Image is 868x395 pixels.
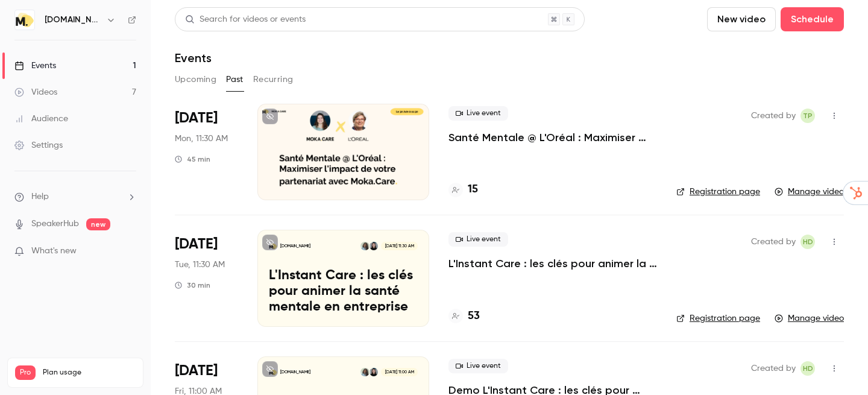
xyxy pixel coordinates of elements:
[803,361,813,376] span: HD
[448,232,508,247] span: Live event
[175,259,225,271] span: Tue, 11:30 AM
[257,230,429,326] a: L'Instant Care : les clés pour animer la santé mentale en entreprise[DOMAIN_NAME]Sophia Echkenazi...
[175,280,210,290] div: 30 min
[185,13,306,26] div: Search for videos or events
[269,268,418,315] p: L'Instant Care : les clés pour animer la santé mentale en entreprise
[14,113,68,125] div: Audience
[175,109,218,128] span: [DATE]
[448,359,508,373] span: Live event
[175,361,218,381] span: [DATE]
[448,106,508,121] span: Live event
[360,368,369,376] img: Maeva Atanley
[14,191,136,203] li: help-dropdown-opener
[31,245,77,258] span: What's new
[775,312,844,324] a: Manage video
[175,104,238,200] div: Jun 30 Mon, 11:30 AM (Europe/Paris)
[175,70,216,89] button: Upcoming
[175,133,228,145] span: Mon, 11:30 AM
[226,70,244,89] button: Past
[781,7,844,31] button: Schedule
[175,230,238,326] div: Jun 24 Tue, 11:30 AM (Europe/Paris)
[803,235,813,249] span: HD
[175,154,210,164] div: 45 min
[751,235,796,249] span: Created by
[468,182,478,198] h4: 15
[448,182,478,198] a: 15
[800,361,815,376] span: Héloïse Delecroix
[360,242,369,250] img: Maeva Atanley
[370,242,378,250] img: Sophia Echkenazi
[707,7,776,31] button: New video
[448,308,480,324] a: 53
[448,256,657,271] a: L'Instant Care : les clés pour animer la santé mentale en entreprise
[800,235,815,249] span: Héloïse Delecroix
[31,218,79,230] a: SpeakerHub
[31,191,49,203] span: Help
[370,368,378,376] img: Sophia Echkenazi
[14,86,57,98] div: Videos
[775,186,844,198] a: Manage video
[468,308,480,324] h4: 53
[676,312,760,324] a: Registration page
[86,218,110,230] span: new
[122,246,136,257] iframe: Noticeable Trigger
[803,109,813,123] span: TP
[175,235,218,254] span: [DATE]
[381,368,417,376] span: [DATE] 11:00 AM
[381,242,417,250] span: [DATE] 11:30 AM
[14,60,56,72] div: Events
[15,365,36,380] span: Pro
[253,70,294,89] button: Recurring
[751,109,796,123] span: Created by
[43,368,136,378] span: Plan usage
[15,10,34,30] img: moka.care
[45,14,101,26] h6: [DOMAIN_NAME]
[280,369,310,375] p: [DOMAIN_NAME]
[800,109,815,123] span: Theresa Pachmann
[676,186,760,198] a: Registration page
[448,130,657,145] a: Santé Mentale @ L'Oréal : Maximiser l'impact de votre partenariat avec [DOMAIN_NAME]
[175,51,212,65] h1: Events
[751,361,796,376] span: Created by
[280,243,310,249] p: [DOMAIN_NAME]
[14,139,63,151] div: Settings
